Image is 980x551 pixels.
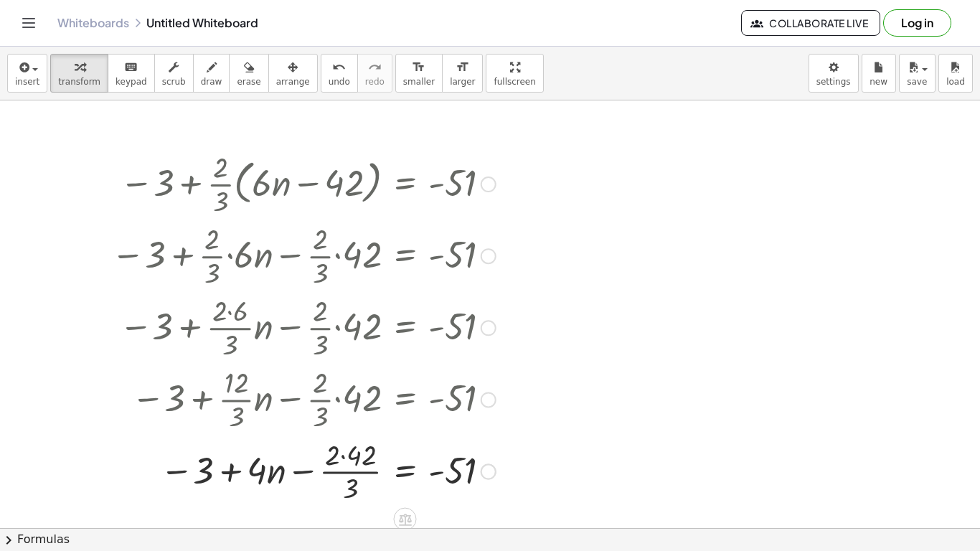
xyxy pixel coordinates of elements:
button: format_sizelarger [442,54,483,93]
button: load [938,54,973,93]
button: keyboardkeypad [108,54,155,93]
button: settings [809,54,859,93]
button: insert [7,54,47,93]
span: smaller [403,77,435,87]
span: insert [15,77,39,87]
button: Log in [883,9,951,37]
button: save [899,54,936,93]
span: draw [201,77,222,87]
span: arrange [276,77,310,87]
span: undo [329,77,350,87]
i: redo [368,59,382,76]
button: erase [229,54,268,93]
span: larger [450,77,475,87]
button: Toggle navigation [17,11,40,34]
span: redo [365,77,385,87]
span: new [870,77,887,87]
i: format_size [412,59,425,76]
button: arrange [268,54,318,93]
div: Apply the same math to both sides of the equation [394,508,417,531]
i: keyboard [124,59,138,76]
button: undoundo [321,54,358,93]
span: transform [58,77,100,87]
button: transform [50,54,108,93]
i: format_size [456,59,469,76]
span: settings [816,77,851,87]
span: erase [237,77,260,87]
span: load [946,77,965,87]
span: Collaborate Live [753,17,868,29]
button: scrub [154,54,194,93]
button: format_sizesmaller [395,54,443,93]
i: undo [332,59,346,76]
button: Collaborate Live [741,10,880,36]
a: Whiteboards [57,16,129,30]
button: draw [193,54,230,93]
span: save [907,77,927,87]
button: fullscreen [486,54,543,93]
span: scrub [162,77,186,87]
span: keypad [116,77,147,87]
button: new [862,54,896,93]
button: redoredo [357,54,392,93]
span: fullscreen [494,77,535,87]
